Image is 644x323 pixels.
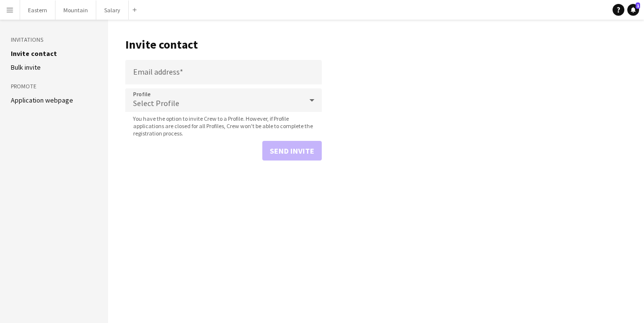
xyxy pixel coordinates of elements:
button: Mountain [56,0,96,20]
span: You have the option to invite Crew to a Profile. However, if Profile applications are closed for ... [125,115,322,137]
h1: Invite contact [125,37,322,52]
a: Bulk invite [11,63,41,72]
span: 1 [636,2,640,9]
span: Select Profile [133,98,179,108]
a: Application webpage [11,96,73,105]
h3: Invitations [11,35,97,44]
button: Salary [96,0,129,20]
a: 1 [627,4,639,16]
h3: Promote [11,82,97,91]
button: Eastern [20,0,56,20]
a: Invite contact [11,49,57,58]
